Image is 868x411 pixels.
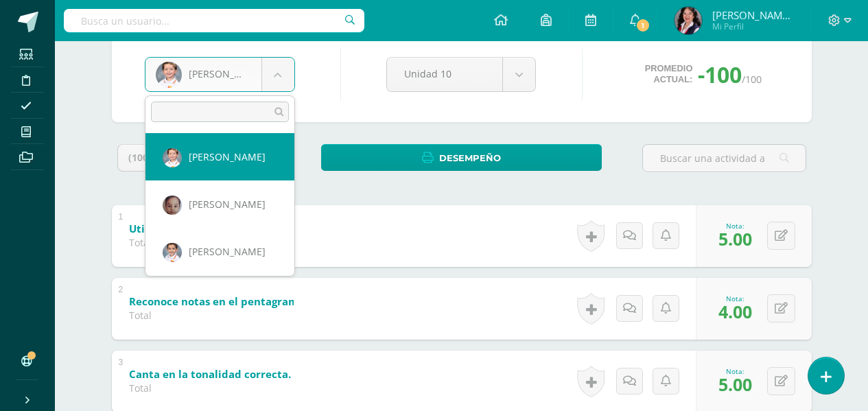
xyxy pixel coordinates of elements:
[189,245,266,258] span: [PERSON_NAME]
[163,148,182,167] img: d0cf78546525a6dad8587a8aa6ee75a9.png
[163,196,182,215] img: e499e254b1754db01ed50cb23ec76303.png
[163,243,182,262] img: 991b290b0394f81a263161645df90268.png
[189,150,266,163] span: [PERSON_NAME]
[189,198,266,211] span: [PERSON_NAME]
